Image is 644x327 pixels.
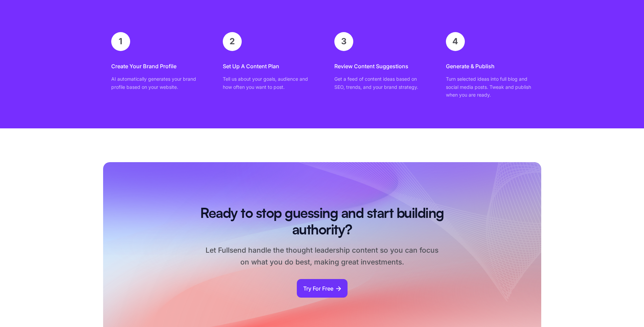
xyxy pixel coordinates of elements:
p: Set Up A Content Plan [223,62,310,71]
div: 2 [230,37,235,46]
div: Try For Free [303,284,333,293]
p: Get a feed of content ideas based on SEO, trends, and your brand strategy. [334,75,422,91]
p: Let Fullsend handle the thought leadership content so you can focus on what you do best, making g... [204,244,440,268]
p: Turn selected ideas into full blog and social media posts. Tweak and publish when you are ready. [446,75,533,99]
div: 3 [341,37,347,46]
p: Create Your Brand Profile [111,62,198,71]
p: Tell us about your goals, audience and how often you want to post. [223,75,310,91]
p: AI automatically generates your brand profile based on your website. [111,75,198,91]
div: 1 [119,37,122,46]
p: Generate & Publish [446,62,533,71]
iframe: Drift Widget Chat Controller [610,293,636,319]
a: Try For Free [297,279,348,298]
p: Review Content Suggestions [334,62,422,71]
h2: Ready to stop guessing and start building authority? [187,205,457,238]
div: 4 [452,37,458,46]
